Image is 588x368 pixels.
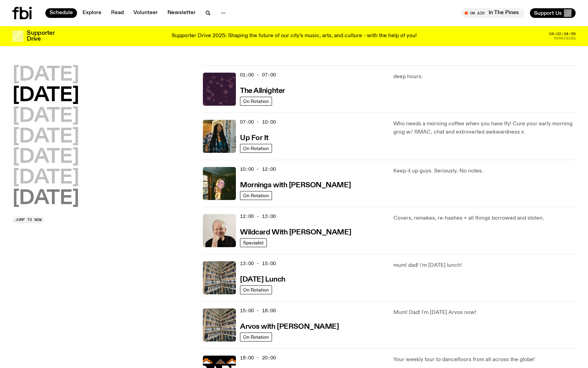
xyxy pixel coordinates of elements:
span: Jump to now [15,218,42,222]
span: 01:00 - 07:00 [240,72,276,78]
img: Freya smiles coyly as she poses for the image. [203,167,236,200]
h3: The Allnighter [240,87,285,95]
a: Explore [78,8,106,18]
a: Newsletter [163,8,200,18]
button: [DATE] [12,189,79,208]
span: 18:00 - 20:00 [240,355,276,361]
p: Your weekly tour to dancefloors from all across the globe! [393,356,576,364]
button: [DATE] [12,148,79,167]
span: On Rotation [243,334,269,339]
span: On Rotation [243,146,269,151]
h3: Arvos with [PERSON_NAME] [240,323,339,330]
h3: Supporter Drive [27,30,54,42]
span: On Rotation [243,287,269,292]
img: Stuart is smiling charmingly, wearing a black t-shirt against a stark white background. [203,214,236,247]
h3: Up For It [240,135,269,142]
a: Arvos with [PERSON_NAME] [240,322,339,330]
span: Remaining [554,36,576,40]
span: 13:00 - 15:00 [240,260,276,267]
button: Jump to now [12,217,44,223]
a: On Rotation [240,191,272,200]
button: [DATE] [12,65,79,85]
span: On Rotation [243,98,269,104]
p: Supporter Drive 2025: Shaping the future of our city’s music, arts, and culture - with the help o... [172,33,417,39]
img: Ify - a Brown Skin girl with black braided twists, looking up to the side with her tongue stickin... [203,120,236,153]
button: [DATE] [12,86,79,105]
a: Mornings with [PERSON_NAME] [240,180,351,189]
p: Mum! Dad! I'm [DATE] Arvos now! [393,308,576,317]
button: On AirIn The Pines [461,8,524,18]
a: Specialist [240,238,267,247]
h3: Mornings with [PERSON_NAME] [240,182,351,189]
span: Specialist [243,240,264,245]
button: Support Us [530,8,576,18]
h3: [DATE] Lunch [240,276,285,283]
p: mum! dad! i'm [DATE] lunch! [393,261,576,270]
a: Up For It [240,133,269,142]
a: On Rotation [240,97,272,106]
span: 10:00 - 12:00 [240,166,276,172]
span: 04:02:34:58 [549,32,576,36]
span: 12:00 - 13:00 [240,213,276,220]
p: Keep it up guys. Seriously. No notes. [393,167,576,175]
a: On Rotation [240,333,272,341]
a: Wildcard With [PERSON_NAME] [240,228,351,236]
a: On Rotation [240,285,272,294]
a: The Allnighter [240,86,285,95]
span: 15:00 - 18:00 [240,307,276,314]
h3: Wildcard With [PERSON_NAME] [240,229,351,236]
p: Covers, remakes, re-hashes + all things borrowed and stolen. [393,214,576,222]
img: A corner shot of the fbi music library [203,308,236,341]
span: 07:00 - 10:00 [240,119,276,125]
a: Volunteer [129,8,162,18]
button: [DATE] [12,107,79,126]
button: [DATE] [12,127,79,147]
p: deep hours. [393,73,576,81]
button: [DATE] [12,168,79,188]
span: On Rotation [243,193,269,198]
span: Support Us [534,10,562,16]
a: On Rotation [240,144,272,153]
img: A corner shot of the fbi music library [203,261,236,294]
a: Schedule [45,8,77,18]
a: Read [107,8,128,18]
p: Who needs a morning coffee when you have Ify! Cure your early morning grog w/ SMAC, chat and extr... [393,120,576,136]
a: [DATE] Lunch [240,275,285,283]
